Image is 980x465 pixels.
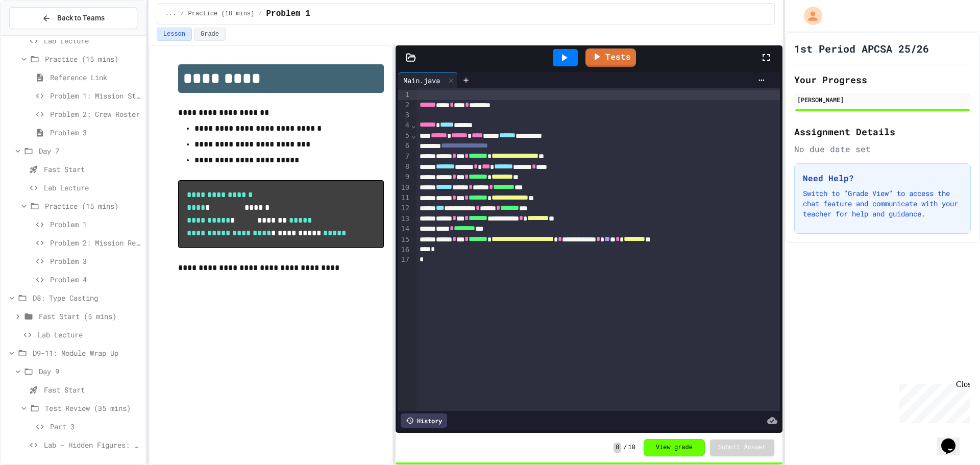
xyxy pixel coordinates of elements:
[57,13,105,23] span: Back to Teams
[398,100,411,110] div: 2
[39,366,141,377] span: Day 9
[45,403,141,413] span: Test Review (35 mins)
[623,444,627,452] span: /
[398,193,411,203] div: 11
[937,424,970,455] iframe: chat widget
[398,172,411,182] div: 9
[33,292,141,303] span: D8: Type Casting
[39,145,141,156] span: Day 7
[50,109,141,119] span: Problem 2: Crew Roster
[794,125,971,139] h2: Assignment Details
[401,413,447,428] div: History
[398,162,411,172] div: 8
[398,214,411,224] div: 13
[797,95,968,104] div: [PERSON_NAME]
[50,421,141,432] span: Part 3
[44,164,141,175] span: Fast Start
[398,255,411,265] div: 17
[165,10,177,18] span: ...
[793,4,825,28] div: My Account
[398,110,411,120] div: 3
[794,41,929,56] h1: 1st Period APCSA 25/26
[614,443,621,453] span: 8
[266,8,310,20] span: Problem 1
[4,4,70,65] div: Chat with us now!Close
[44,35,141,46] span: Lab Lecture
[710,439,774,456] button: Submit Answer
[45,201,141,211] span: Practice (15 mins)
[50,72,141,83] span: Reference Link
[718,444,766,452] span: Submit Answer
[398,90,411,100] div: 1
[33,348,141,358] span: D9-11: Module Wrap Up
[45,54,141,64] span: Practice (15 mins)
[38,329,141,340] span: Lab Lecture
[398,131,411,141] div: 5
[398,183,411,193] div: 10
[398,235,411,245] div: 15
[44,384,141,395] span: Fast Start
[50,237,141,248] span: Problem 2: Mission Resource Calculator
[50,90,141,101] span: Problem 1: Mission Status Display
[157,28,192,41] button: Lesson
[9,7,137,29] button: Back to Teams
[398,120,411,131] div: 4
[398,75,445,86] div: Main.java
[411,121,416,129] span: Fold line
[644,439,705,456] button: View grade
[398,245,411,255] div: 16
[398,152,411,162] div: 7
[628,444,635,452] span: 10
[803,188,962,219] p: Switch to "Grade View" to access the chat feature and communicate with your teacher for help and ...
[50,219,141,230] span: Problem 1
[258,10,262,18] span: /
[194,28,226,41] button: Grade
[188,10,255,18] span: Practice (18 mins)
[398,141,411,151] div: 6
[398,72,458,88] div: Main.java
[585,48,636,67] a: Tests
[44,439,141,450] span: Lab - Hidden Figures: Launch Weight Calculator
[50,274,141,285] span: Problem 4
[39,311,141,322] span: Fast Start (5 mins)
[895,380,970,423] iframe: chat widget
[398,224,411,234] div: 14
[50,127,141,138] span: Problem 3
[803,172,962,184] h3: Need Help?
[50,256,141,266] span: Problem 3
[398,203,411,213] div: 12
[411,131,416,139] span: Fold line
[44,182,141,193] span: Lab Lecture
[794,72,971,87] h2: Your Progress
[794,143,971,155] div: No due date set
[180,10,184,18] span: /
